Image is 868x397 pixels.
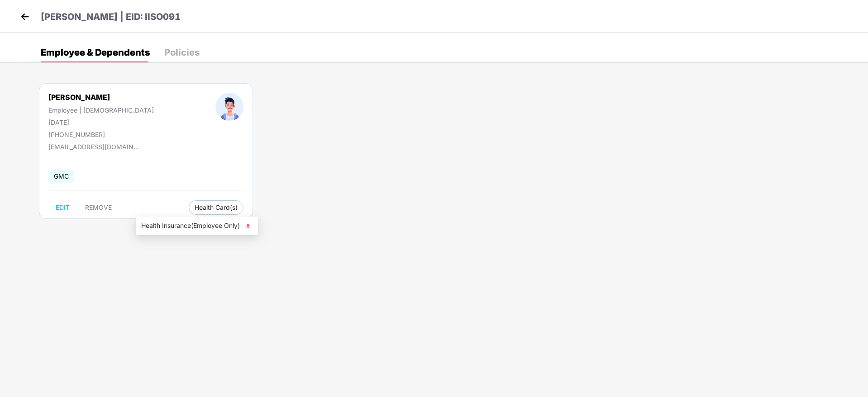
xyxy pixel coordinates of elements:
[41,10,181,24] p: [PERSON_NAME] | EID: IISO091
[48,131,154,138] div: [PHONE_NUMBER]
[78,200,119,215] button: REMOVE
[215,93,243,121] img: profileImage
[18,10,32,24] img: back
[48,143,139,151] div: [EMAIL_ADDRESS][DOMAIN_NAME]
[48,200,77,215] button: EDIT
[48,118,154,126] div: [DATE]
[48,170,74,183] span: GMC
[243,222,253,231] img: svg+xml;base64,PHN2ZyB4bWxucz0iaHR0cDovL3d3dy53My5vcmcvMjAwMC9zdmciIHhtbG5zOnhsaW5rPSJodHRwOi8vd3...
[164,48,200,57] div: Policies
[41,48,150,57] div: Employee & Dependents
[195,205,238,210] span: Health Card(s)
[48,93,154,102] div: [PERSON_NAME]
[189,200,243,215] button: Health Card(s)
[85,204,112,211] span: REMOVE
[56,204,70,211] span: EDIT
[141,221,253,231] span: Health Insurance(Employee Only)
[48,106,154,114] div: Employee | [DEMOGRAPHIC_DATA]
